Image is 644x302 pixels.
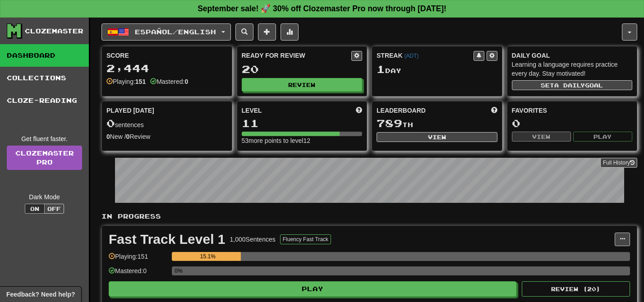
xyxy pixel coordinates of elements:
[512,80,633,90] button: Seta dailygoal
[175,252,241,261] div: 15.1%
[242,51,352,60] div: Ready for Review
[512,132,571,142] button: View
[377,118,497,129] div: th
[106,132,227,141] div: New / Review
[554,82,585,88] span: a daily
[377,63,385,75] span: 1
[242,136,363,145] div: 53 more points to level 12
[150,77,188,86] div: Mastered:
[198,4,446,13] strong: September sale! 🚀 30% off Clozemaster Pro now through [DATE]!
[235,23,253,41] button: Search sentences
[101,212,637,221] p: In Progress
[512,118,633,129] div: 0
[135,28,216,36] span: Español / English
[106,133,110,140] strong: 0
[377,64,497,75] div: Day
[512,106,633,115] div: Favorites
[126,133,130,140] strong: 0
[573,132,632,142] button: Play
[109,266,167,281] div: Mastered: 0
[106,106,154,115] span: Played [DATE]
[242,118,363,129] div: 11
[512,51,633,60] div: Daily Goal
[377,117,402,129] span: 789
[106,118,227,129] div: sentences
[25,27,83,36] div: Clozemaster
[184,78,188,85] strong: 0
[25,204,45,214] button: On
[106,51,227,60] div: Score
[377,51,474,60] div: Streak
[522,281,630,297] button: Review (20)
[109,252,167,267] div: Playing: 151
[109,233,225,246] div: Fast Track Level 1
[512,60,633,78] div: Learning a language requires practice every day. Stay motivated!
[491,106,497,115] span: This week in points, UTC
[242,106,262,115] span: Level
[280,234,331,244] button: Fluency Fast Track
[101,23,231,41] button: Español/English
[230,235,276,244] div: 1,000 Sentences
[377,106,426,115] span: Leaderboard
[258,23,276,41] button: Add sentence to collection
[6,290,75,299] span: Open feedback widget
[135,78,146,85] strong: 151
[404,53,419,59] a: (ADT)
[106,63,227,74] div: 2,444
[377,132,497,142] button: View
[7,192,82,201] div: Dark Mode
[106,117,115,129] span: 0
[44,204,64,214] button: Off
[106,77,146,86] div: Playing:
[600,158,637,168] button: Full History
[109,281,516,297] button: Play
[7,146,82,170] a: ClozemasterPro
[281,23,299,41] button: More stats
[242,64,363,75] div: 20
[356,106,362,115] span: Score more points to level up
[7,134,82,143] div: Get fluent faster.
[242,78,363,92] button: Review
